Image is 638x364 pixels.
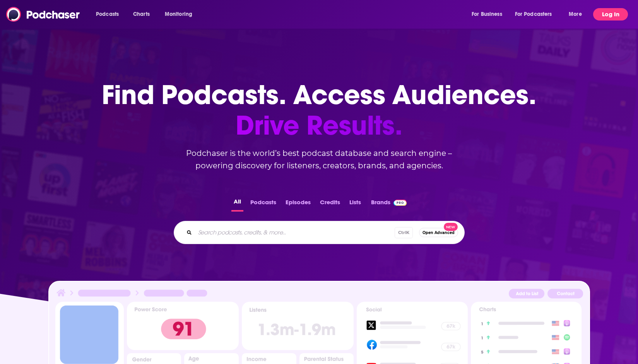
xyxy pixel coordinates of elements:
span: Open Advanced [422,231,455,235]
span: New [444,223,458,231]
span: For Podcasters [515,9,552,20]
span: Monitoring [165,9,192,20]
div: Search podcasts, credits, & more... [174,221,465,244]
button: open menu [563,8,592,21]
span: Podcasts [96,9,119,20]
h1: Find Podcasts. Access Audiences. [102,80,536,141]
button: Podcasts [248,197,279,212]
span: Drive Results. [102,110,536,141]
button: open menu [91,8,129,21]
input: Search podcasts, credits, & more... [195,226,395,239]
button: Lists [347,197,363,212]
img: Podchaser - Follow, Share and Rate Podcasts [6,7,80,22]
button: Log In [593,8,628,21]
span: More [569,9,582,20]
span: Ctrl K [395,227,413,238]
button: Episodes [283,197,313,212]
button: All [231,197,243,212]
span: Charts [133,9,150,20]
img: Podcast Insights Header [55,288,583,301]
a: BrandsPodchaser Pro [371,197,407,212]
button: open menu [159,8,202,21]
img: Podcast Insights Listens [242,302,354,350]
span: For Business [472,9,502,20]
img: Podchaser Pro [393,200,407,206]
img: Podcast Insights Power score [127,302,239,350]
a: Charts [128,8,154,21]
h2: Podchaser is the world’s best podcast database and search engine – powering discovery for listene... [164,147,474,172]
button: Credits [318,197,342,212]
button: Open AdvancedNew [419,228,458,237]
button: open menu [466,8,512,21]
button: open menu [510,8,563,21]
